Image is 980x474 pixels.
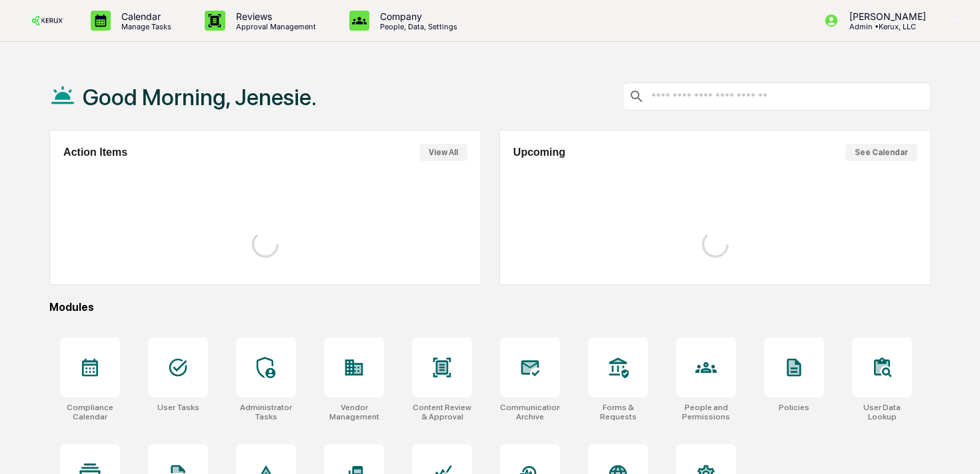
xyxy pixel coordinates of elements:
div: Policies [779,403,809,412]
button: View All [419,144,467,161]
p: Reviews [225,11,323,22]
div: Content Review & Approval [412,403,472,421]
p: Admin • Kerux, LLC [839,22,933,31]
div: Compliance Calendar [60,403,120,421]
p: People, Data, Settings [369,22,464,31]
div: Modules [49,301,931,314]
p: Calendar [111,11,178,22]
h2: Action Items [63,146,127,158]
p: [PERSON_NAME] [839,11,933,22]
p: Manage Tasks [111,22,178,31]
div: Communications Archive [500,403,560,421]
img: logo [32,16,64,25]
div: People and Permissions [676,403,736,421]
h1: Good Morning, Jenesie. [83,84,317,111]
div: User Data Lookup [852,403,912,421]
h2: Upcoming [513,146,565,158]
button: See Calendar [845,144,917,161]
div: Administrator Tasks [236,403,296,421]
div: Vendor Management [324,403,384,421]
p: Approval Management [225,22,323,31]
div: Forms & Requests [588,403,648,421]
p: Company [369,11,464,22]
div: User Tasks [157,403,199,412]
